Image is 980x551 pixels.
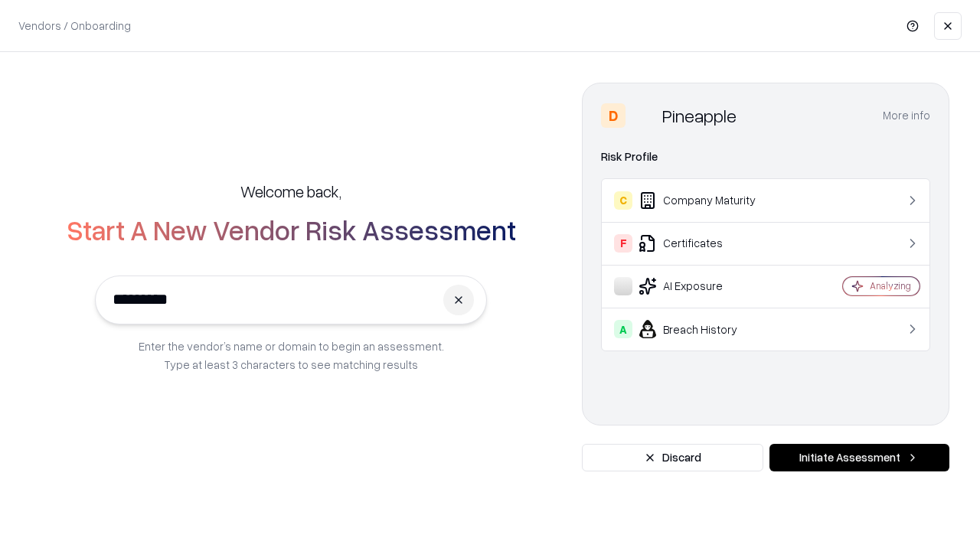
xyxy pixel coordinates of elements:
[614,320,632,338] div: A
[614,191,632,210] div: C
[662,103,737,128] div: Pineapple
[601,148,930,166] div: Risk Profile
[883,102,930,129] button: More info
[18,18,131,34] p: Vendors / Onboarding
[67,214,516,245] h2: Start A New Vendor Risk Assessment
[769,444,949,471] button: Initiate Assessment
[614,277,797,295] div: AI Exposure
[139,337,444,373] p: Enter the vendor’s name or domain to begin an assessment. Type at least 3 characters to see match...
[614,234,632,253] div: F
[601,103,626,128] div: D
[582,444,763,471] button: Discard
[614,191,797,210] div: Company Maturity
[632,103,656,128] img: Pineapple
[614,234,797,253] div: Certificates
[240,181,341,202] h5: Welcome back,
[870,279,911,292] div: Analyzing
[614,320,797,338] div: Breach History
